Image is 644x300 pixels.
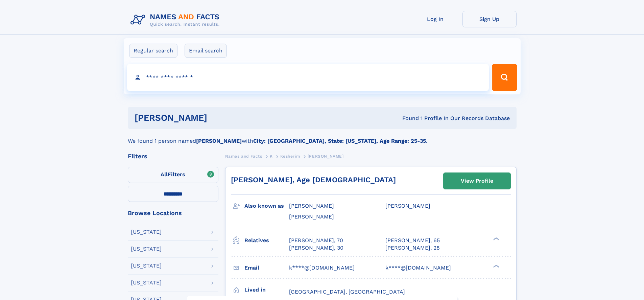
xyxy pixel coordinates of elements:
[161,171,168,178] span: All
[128,167,218,183] label: Filters
[385,237,440,244] a: [PERSON_NAME], 65
[131,229,162,235] div: [US_STATE]
[185,44,227,58] label: Email search
[135,114,305,122] h1: [PERSON_NAME]
[308,154,344,159] span: [PERSON_NAME]
[231,176,396,184] a: [PERSON_NAME], Age [DEMOGRAPHIC_DATA]
[225,152,262,160] a: Names and Facts
[289,203,334,209] span: [PERSON_NAME]
[280,152,300,160] a: Kesherim
[385,203,430,209] span: [PERSON_NAME]
[492,236,500,241] div: ❯
[280,154,300,159] span: Kesherim
[270,154,273,159] span: K
[408,11,462,27] a: Log In
[492,264,500,268] div: ❯
[244,235,289,246] h3: Relatives
[128,11,225,29] img: Logo Names and Facts
[128,153,218,159] div: Filters
[128,210,218,216] div: Browse Locations
[492,64,517,91] button: Search Button
[131,280,162,285] div: [US_STATE]
[127,64,489,91] input: search input
[385,244,440,252] a: [PERSON_NAME], 28
[289,244,343,252] a: [PERSON_NAME], 30
[289,213,334,220] span: [PERSON_NAME]
[131,246,162,252] div: [US_STATE]
[444,173,510,189] a: View Profile
[462,11,517,27] a: Sign Up
[128,129,517,145] div: We found 1 person named with .
[131,263,162,269] div: [US_STATE]
[289,237,343,244] a: [PERSON_NAME], 70
[244,284,289,296] h3: Lived in
[270,152,273,160] a: K
[461,173,493,189] div: View Profile
[244,200,289,212] h3: Also known as
[129,44,177,58] label: Regular search
[253,138,426,144] b: City: [GEOGRAPHIC_DATA], State: [US_STATE], Age Range: 25-35
[196,138,242,144] b: [PERSON_NAME]
[244,262,289,274] h3: Email
[305,115,510,122] div: Found 1 Profile In Our Records Database
[289,289,405,295] span: [GEOGRAPHIC_DATA], [GEOGRAPHIC_DATA]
